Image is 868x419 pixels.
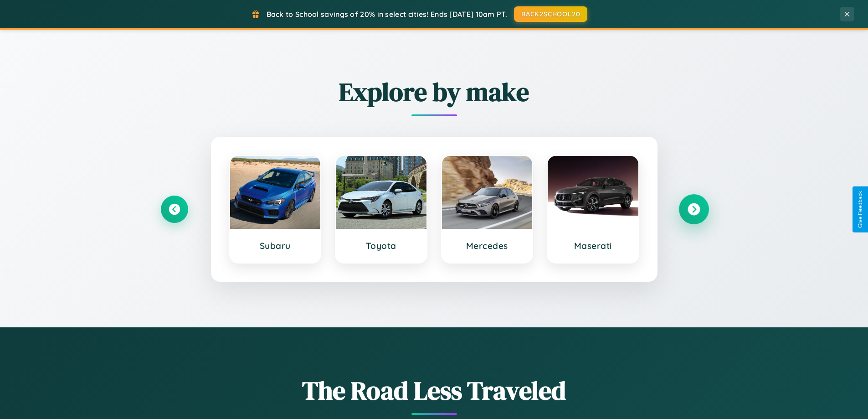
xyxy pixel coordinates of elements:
[239,240,312,251] h3: Subaru
[345,240,417,251] h3: Toyota
[161,74,708,109] h2: Explore by make
[514,6,587,22] button: BACK2SCHOOL20
[557,240,629,251] h3: Maserati
[451,240,524,251] h3: Mercedes
[267,10,507,19] span: Back to School savings of 20% in select cities! Ends [DATE] 10am PT.
[161,373,708,408] h1: The Road Less Traveled
[857,191,863,228] div: Give Feedback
